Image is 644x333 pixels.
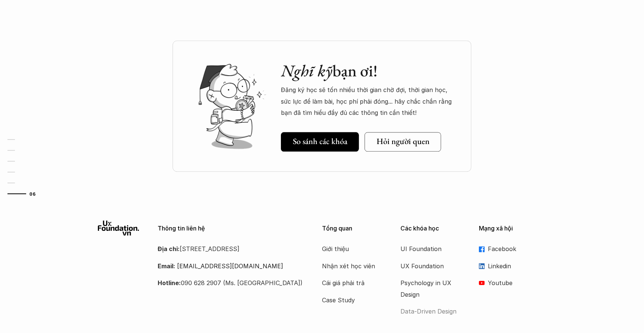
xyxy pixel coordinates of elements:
a: Nhận xét học viên [322,260,382,272]
a: Facebook [479,243,546,254]
a: UX Foundation [400,260,460,272]
a: Hỏi người quen [365,132,441,152]
a: [EMAIL_ADDRESS][DOMAIN_NAME] [177,262,283,270]
p: Linkedin [488,260,546,272]
strong: Hotline: [158,279,181,287]
em: Nghĩ kỹ [281,60,332,81]
p: Các khóa học [400,225,468,232]
p: Facebook [488,243,546,254]
p: [STREET_ADDRESS] [158,243,303,254]
strong: 06 [30,191,35,196]
h2: bạn ơi! [281,61,456,81]
a: So sánh các khóa [281,132,359,152]
p: Đăng ký học sẽ tốn nhiều thời gian chờ đợi, thời gian học, sức lực để làm bài, học phí phải đóng.... [281,84,456,118]
h5: Hỏi người quen [377,137,430,146]
a: 06 [7,189,43,198]
a: Psychology in UX Design [400,277,460,300]
a: UI Foundation [400,243,460,254]
a: Cái giá phải trả [322,277,382,288]
p: Thông tin liên hệ [158,225,303,232]
a: Youtube [479,277,546,288]
p: 090 628 2907 (Ms. [GEOGRAPHIC_DATA]) [158,277,303,288]
a: Case Study [322,294,382,306]
p: Mạng xã hội [479,225,546,232]
p: Youtube [488,277,546,288]
a: Data-Driven Design [400,306,460,317]
a: Linkedin [479,260,546,272]
strong: Email: [158,262,175,270]
p: Tổng quan [322,225,389,232]
strong: Địa chỉ: [158,245,180,253]
a: Giới thiệu [322,243,382,254]
h5: So sánh các khóa [293,137,347,146]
